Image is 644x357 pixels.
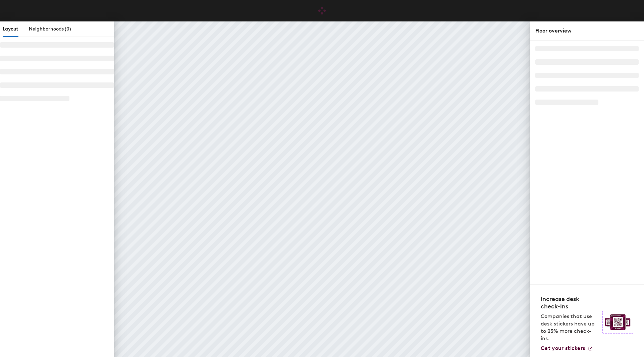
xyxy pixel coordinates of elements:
a: Get your stickers [541,345,593,352]
span: Neighborhoods (0) [29,26,71,32]
span: Get your stickers [541,345,585,351]
span: Layout [3,26,18,32]
div: Floor overview [535,27,639,35]
h4: Increase desk check-ins [541,295,598,310]
p: Companies that use desk stickers have up to 25% more check-ins. [541,313,598,342]
img: Sticker logo [602,311,633,334]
